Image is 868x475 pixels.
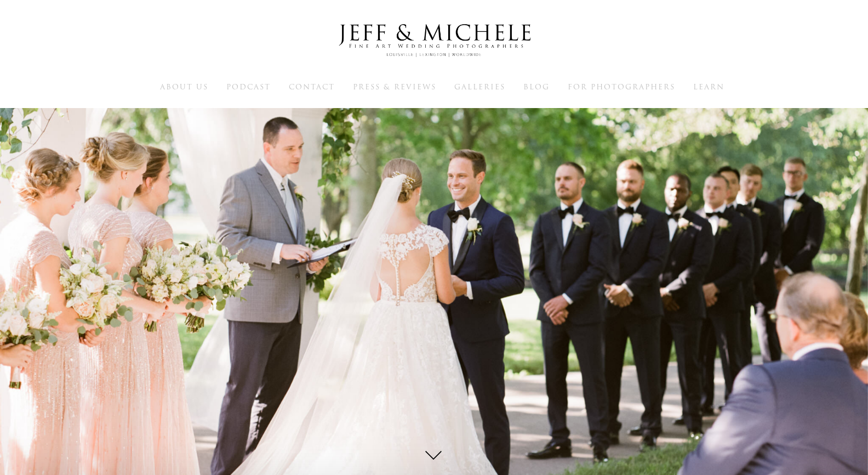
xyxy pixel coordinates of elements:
a: For Photographers [568,82,675,92]
span: Learn [693,82,724,92]
span: Press & Reviews [353,82,436,92]
a: Podcast [226,82,271,92]
a: Press & Reviews [353,82,436,92]
a: About Us [160,82,208,92]
a: Contact [289,82,335,92]
span: About Us [160,82,208,92]
span: Podcast [226,82,271,92]
img: Louisville Wedding Photographers - Jeff & Michele Wedding Photographers [324,14,544,67]
span: Blog [523,82,550,92]
a: Galleries [454,82,505,92]
a: Learn [693,82,724,92]
span: For Photographers [568,82,675,92]
a: Blog [523,82,550,92]
span: Galleries [454,82,505,92]
span: Contact [289,82,335,92]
